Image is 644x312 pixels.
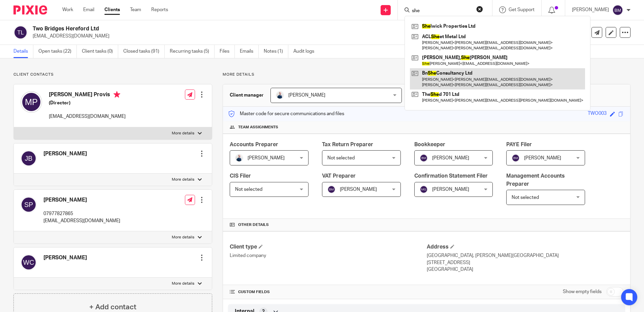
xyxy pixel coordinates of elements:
span: Other details [238,222,269,228]
p: Master code for secure communications and files [228,110,344,117]
h4: [PERSON_NAME] [43,150,87,157]
input: Search [411,8,472,14]
label: Show empty fields [563,288,602,295]
p: Client contacts [13,72,212,77]
a: Team [130,6,141,13]
a: Details [13,45,33,58]
h4: Address [427,243,623,251]
a: Clients [104,6,120,13]
a: Client tasks (0) [82,45,118,58]
h3: Client manager [230,92,264,99]
a: Files [220,45,235,58]
button: Clear [476,6,483,12]
span: VAT Preparer [322,173,356,179]
p: [EMAIL_ADDRESS][DOMAIN_NAME] [43,217,120,224]
img: svg%3E [420,185,428,193]
a: Recurring tasks (5) [170,45,215,58]
span: [PERSON_NAME] [432,156,469,160]
img: MC_T&CO-3.jpg [276,91,284,99]
span: Management Accounts Preparer [506,173,565,186]
img: svg%3E [21,91,42,113]
p: Limited company [230,252,426,259]
span: CIS Filer [230,173,251,179]
p: [GEOGRAPHIC_DATA] [427,266,623,273]
h4: [PERSON_NAME] [43,197,120,204]
span: Accounts Preparer [230,142,278,147]
span: Get Support [509,7,535,12]
span: Not selected [512,195,539,200]
img: svg%3E [21,150,37,166]
span: Tax Return Preparer [322,142,373,147]
p: [EMAIL_ADDRESS][DOMAIN_NAME] [49,113,126,120]
span: Bookkeeper [414,142,445,147]
span: PAYE Filer [506,142,532,147]
a: Work [62,6,73,13]
p: More details [172,177,194,182]
span: Not selected [235,187,262,192]
span: Team assignments [238,125,278,130]
img: svg%3E [21,197,37,213]
span: [PERSON_NAME] [340,187,377,192]
span: [PERSON_NAME] [288,93,325,98]
h4: [PERSON_NAME] [43,254,87,261]
img: Pixie [13,5,47,15]
a: Closed tasks (91) [123,45,165,58]
img: MC_T&CO-3.jpg [235,154,243,162]
span: [PERSON_NAME] [432,187,469,192]
span: [PERSON_NAME] [248,156,285,160]
div: TWO003 [588,110,607,118]
span: Confirmation Statement Filer [414,173,488,179]
img: svg%3E [612,5,623,16]
img: svg%3E [512,154,520,162]
p: [PERSON_NAME] [572,6,609,13]
a: Emails [240,45,259,58]
i: Primary [114,91,120,98]
p: More details [172,281,194,286]
p: More details [172,131,194,136]
a: Email [83,6,94,13]
h4: [PERSON_NAME] Provis [49,91,126,100]
img: svg%3E [13,25,28,40]
p: [GEOGRAPHIC_DATA], [PERSON_NAME][GEOGRAPHIC_DATA] [427,252,623,259]
a: Open tasks (22) [38,45,77,58]
span: Not selected [327,156,355,160]
h4: CUSTOM FIELDS [230,289,426,295]
p: 07977827865 [43,210,120,217]
h2: Two Bridges Hereford Ltd [33,25,438,32]
h4: Client type [230,243,426,251]
a: Audit logs [293,45,319,58]
img: svg%3E [21,254,37,270]
h5: (Director) [49,100,126,106]
p: [EMAIL_ADDRESS][DOMAIN_NAME] [33,33,539,40]
span: [PERSON_NAME] [524,156,561,160]
p: More details [172,235,194,240]
p: More details [223,72,631,77]
a: Notes (1) [264,45,288,58]
img: svg%3E [420,154,428,162]
p: [STREET_ADDRESS] [427,259,623,266]
a: Reports [151,6,168,13]
img: svg%3E [327,185,335,193]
